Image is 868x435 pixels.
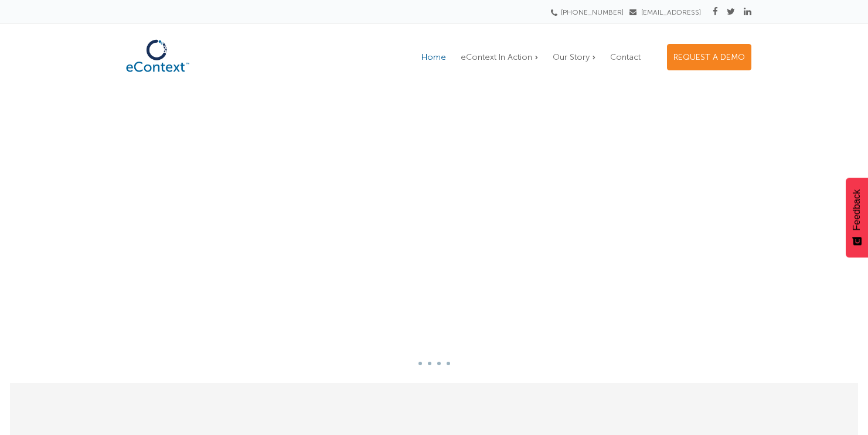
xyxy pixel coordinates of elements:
[673,52,745,62] span: REQUEST A DEMO
[554,8,624,16] a: [PHONE_NUMBER]
[852,189,862,230] span: Feedback
[461,52,532,62] span: eContext In Action
[846,178,868,257] button: Feedback - Show survey
[117,33,199,79] img: eContext
[713,6,718,17] a: Facebook
[667,44,751,70] a: REQUEST A DEMO
[553,52,590,62] span: Our Story
[416,45,452,70] a: Home
[610,52,641,62] span: Contact
[117,69,199,81] a: eContext
[421,52,446,62] span: Home
[744,6,751,17] a: Linkedin
[629,8,701,16] a: [EMAIL_ADDRESS]
[727,6,735,17] a: Twitter
[604,45,646,70] a: Contact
